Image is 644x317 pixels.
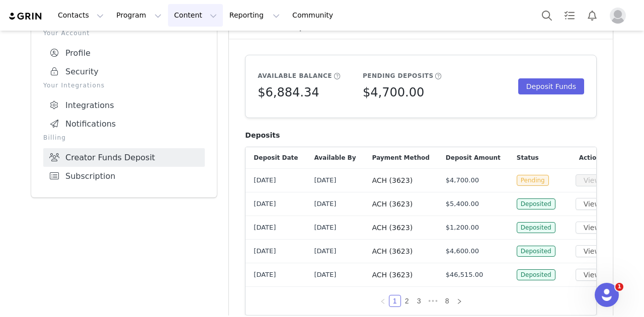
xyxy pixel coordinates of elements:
[576,269,608,281] button: View
[568,147,612,168] div: Actions
[314,247,336,255] span: [DATE]
[517,175,549,186] span: Pending
[536,4,558,27] button: Search
[223,4,286,27] button: Reporting
[389,295,400,306] a: 1
[254,223,276,233] span: [DATE]
[254,199,276,209] span: [DATE]
[615,283,623,291] span: 1
[258,83,319,101] h5: $6,884.34
[314,200,336,207] span: [DATE]
[413,295,425,307] li: 3
[254,270,276,280] span: [DATE]
[43,148,205,167] a: Creator Funds Deposit
[43,115,205,133] a: Notifications
[456,298,462,304] i: icon: right
[372,271,413,279] span: ACH (3623)
[314,271,336,278] span: [DATE]
[442,295,453,306] a: 8
[610,8,626,24] img: placeholder-profile.jpg
[595,283,619,307] iframe: Intercom live chat
[254,246,276,256] span: [DATE]
[401,295,413,306] a: 2
[43,167,205,185] a: Subscription
[425,295,441,307] li: Next 3 Pages
[43,44,205,62] a: Profile
[254,175,276,185] span: [DATE]
[43,96,205,115] a: Integrations
[372,176,413,184] span: ACH (3623)
[576,198,608,210] button: View
[314,153,356,162] span: Available By
[576,174,608,186] button: View
[446,175,479,185] span: $4,700.00
[43,81,205,90] p: Your Integrations
[446,199,479,209] span: $5,400.00
[517,246,555,257] span: Deposited
[168,4,223,27] button: Content
[363,71,434,80] h5: Pending Deposits
[372,247,413,255] span: ACH (3623)
[581,4,603,27] button: Notifications
[254,153,298,162] span: Deposit Date
[517,222,555,233] span: Deposited
[52,4,110,27] button: Contacts
[43,29,205,38] p: Your Account
[401,295,413,307] li: 2
[446,153,501,162] span: Deposit Amount
[314,224,336,231] span: [DATE]
[576,222,608,234] button: View
[425,295,441,307] span: •••
[43,133,205,142] p: Billing
[446,270,483,280] span: $46,515.00
[380,298,386,304] i: icon: left
[446,246,479,256] span: $4,600.00
[453,295,465,307] li: Next Page
[258,71,332,80] h5: Available Balance
[446,223,479,233] span: $1,200.00
[8,12,43,21] img: grin logo
[372,153,429,162] span: Payment Method
[558,4,581,27] a: Tasks
[363,83,424,101] h5: $4,700.00
[414,295,425,306] a: 3
[286,4,344,27] a: Community
[517,198,555,209] span: Deposited
[245,130,597,141] h4: Deposits
[372,224,413,232] span: ACH (3623)
[441,295,453,307] li: 8
[110,4,168,27] button: Program
[518,78,584,94] button: Deposit Funds
[314,176,336,184] span: [DATE]
[517,153,539,162] span: Status
[517,269,555,280] span: Deposited
[604,8,636,24] button: Profile
[43,62,205,81] a: Security
[576,245,608,257] button: View
[377,295,389,307] li: Previous Page
[372,200,413,208] span: ACH (3623)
